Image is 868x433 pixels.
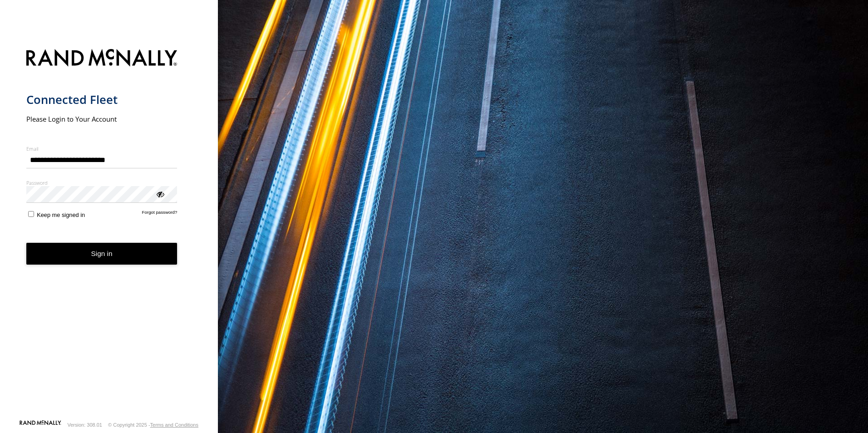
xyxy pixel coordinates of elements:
form: main [26,44,192,419]
label: Password [26,179,178,186]
a: Terms and Conditions [150,422,198,428]
span: Keep me signed in [37,212,85,218]
input: Keep me signed in [28,211,34,217]
a: Forgot password? [142,210,178,218]
div: Version: 308.01 [68,422,102,428]
h2: Please Login to Your Account [26,114,178,123]
h1: Connected Fleet [26,92,178,107]
img: Rand McNally [26,47,178,70]
div: © Copyright 2025 - [108,422,198,428]
button: Sign in [26,243,178,265]
label: Email [26,145,178,152]
a: Visit our Website [20,420,61,429]
div: ViewPassword [155,189,164,198]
